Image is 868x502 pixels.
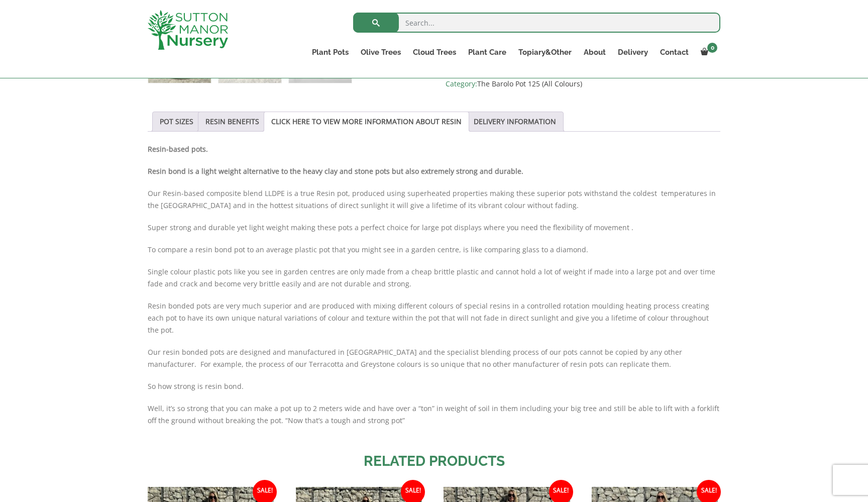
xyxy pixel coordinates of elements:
[578,45,612,59] a: About
[160,112,193,131] a: POT SIZES
[148,346,720,370] p: Our resin bonded pots are designed and manufactured in [GEOGRAPHIC_DATA] and the specialist blend...
[148,266,720,290] p: Single colour plastic pots like you see in garden centres are only made from a cheap brittle plas...
[462,45,512,59] a: Plant Care
[355,45,407,59] a: Olive Trees
[612,45,654,59] a: Delivery
[512,45,578,59] a: Topiary&Other
[695,45,720,59] a: 0
[148,244,720,256] p: To compare a resin bond pot to an average plastic pot that you might see in a garden centre, is l...
[353,13,720,33] input: Search...
[707,43,717,53] span: 0
[205,112,259,131] a: RESIN BENEFITS
[407,45,462,59] a: Cloud Trees
[148,166,523,176] strong: Resin bond is a light weight alternative to the heavy clay and stone pots but also extremely stro...
[474,112,556,131] a: DELIVERY INFORMATION
[148,300,720,336] p: Resin bonded pots are very much superior and are produced with mixing different colours of specia...
[148,451,720,472] h2: Related products
[148,222,720,234] p: Super strong and durable yet light weight making these pots a perfect choice for large pot displa...
[148,10,228,50] img: logo
[271,112,462,131] a: CLICK HERE TO VIEW MORE INFORMATION ABOUT RESIN
[477,79,582,88] a: The Barolo Pot 125 (All Colours)
[148,403,720,427] p: Well, it’s so strong that you can make a pot up to 2 meters wide and have over a “ton” in weight ...
[306,45,355,59] a: Plant Pots
[148,144,208,154] strong: Resin-based pots.
[148,380,720,392] p: So how strong is resin bond.
[148,187,720,212] p: Our Resin-based composite blend LLDPE is a true Resin pot, produced using superheated properties ...
[446,78,720,90] span: Category:
[654,45,695,59] a: Contact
